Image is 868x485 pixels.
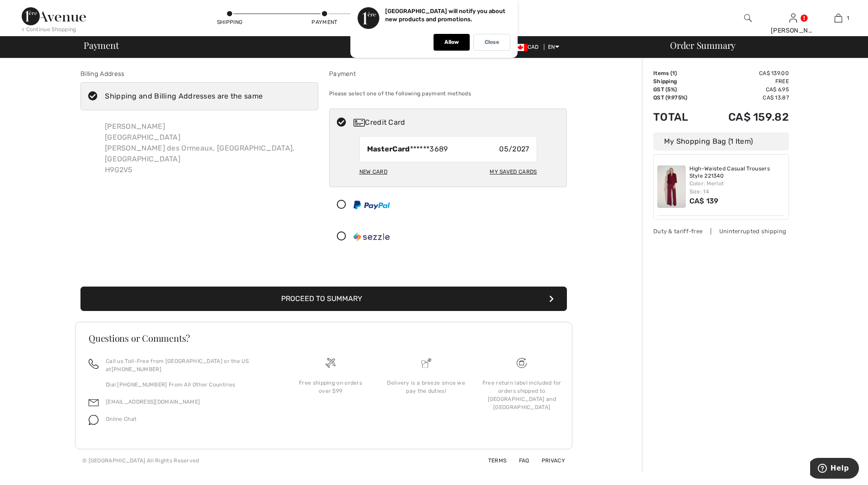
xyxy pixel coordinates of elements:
div: Payment [311,18,338,26]
span: Payment [84,41,118,50]
img: My Bag [835,13,842,24]
span: EN [548,44,559,50]
iframe: Opens a widget where you can find more information [810,458,859,480]
img: call [89,359,99,369]
div: Payment [329,69,567,79]
span: 1 [847,14,849,22]
p: [GEOGRAPHIC_DATA] will notify you about new products and promotions. [385,8,505,23]
td: CA$ 6.95 [703,85,789,94]
div: Duty & tariff-free | Uninterrupted shipping [653,227,789,235]
td: CA$ 139.00 [703,69,789,77]
button: Proceed to Summary [80,287,567,311]
div: © [GEOGRAPHIC_DATA] All Rights Reserved [82,457,199,465]
a: FAQ [508,457,529,464]
a: 1 [816,13,860,24]
strong: MasterCard [367,145,410,153]
img: 1ère Avenue [22,7,86,25]
div: [PERSON_NAME] [GEOGRAPHIC_DATA] [PERSON_NAME] des Ormeaux, [GEOGRAPHIC_DATA], [GEOGRAPHIC_DATA] H... [98,114,318,183]
td: Items ( ) [653,69,703,77]
div: Billing Address [80,69,318,79]
div: My Saved Cards [490,164,537,179]
img: Sezzle [354,232,390,241]
img: PayPal [354,201,390,209]
img: Free shipping on orders over $99 [325,358,335,368]
div: Please select one of the following payment methods [329,82,567,105]
img: chat [89,415,99,425]
span: 05/2027 [499,144,529,155]
a: High-Waisted Casual Trousers Style 221340 [689,165,785,179]
div: New Card [359,164,387,179]
img: Credit Card [354,119,365,127]
div: < Continue Shopping [22,25,76,33]
span: Online Chat [106,416,137,422]
td: Free [703,77,789,85]
div: Shipping [216,18,243,26]
h3: Questions or Comments? [89,334,559,343]
p: Close [485,39,499,46]
span: CA$ 139 [689,197,719,205]
td: GST (5%) [653,85,703,94]
a: [EMAIL_ADDRESS][DOMAIN_NAME] [106,399,200,405]
td: QST (9.975%) [653,94,703,102]
img: Canadian Dollar [513,44,528,51]
img: Delivery is a breeze since we pay the duties! [421,358,431,368]
img: Free shipping on orders over $99 [517,358,527,368]
p: Allow [444,39,459,46]
div: Free return label included for orders shipped to [GEOGRAPHIC_DATA] and [GEOGRAPHIC_DATA] [481,379,562,411]
td: CA$ 13.87 [703,94,789,102]
td: Shipping [653,77,703,85]
div: Free shipping on orders over $99 [290,379,371,395]
div: Color: Merlot Size: 14 [689,179,785,196]
p: Dial [PHONE_NUMBER] From All Other Countries [106,381,272,389]
div: Delivery is a breeze since we pay the duties! [386,379,467,395]
a: Sign In [789,14,797,22]
span: CAD [513,44,542,50]
img: High-Waisted Casual Trousers Style 221340 [657,165,686,208]
p: Call us Toll-Free from [GEOGRAPHIC_DATA] or the US at [106,357,272,373]
td: Total [653,102,703,132]
td: CA$ 159.82 [703,102,789,132]
a: Privacy [531,457,565,464]
div: [PERSON_NAME] [771,26,815,35]
div: Shipping and Billing Addresses are the same [105,91,263,102]
a: Terms [477,457,507,464]
img: search the website [744,13,752,24]
div: Order Summary [659,41,863,50]
span: 1 [672,70,675,76]
a: [PHONE_NUMBER] [112,366,161,372]
div: My Shopping Bag (1 Item) [653,132,789,151]
div: Credit Card [354,117,561,128]
img: My Info [789,13,797,24]
img: email [89,398,99,408]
